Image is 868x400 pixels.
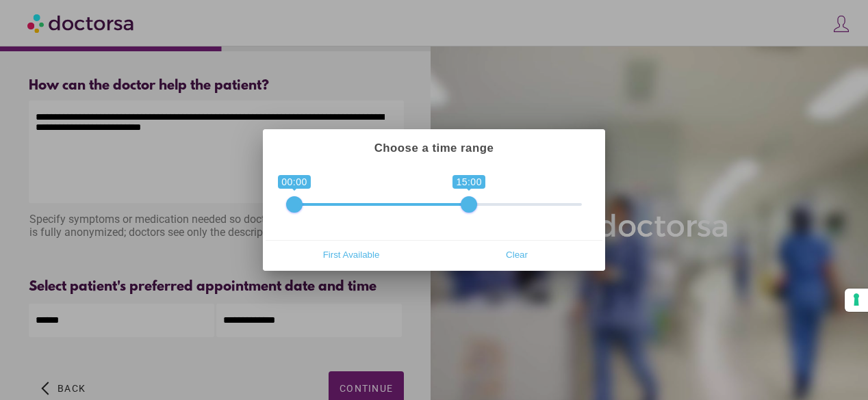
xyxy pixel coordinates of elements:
button: Your consent preferences for tracking technologies [845,289,868,312]
span: 15:00 [452,175,485,189]
button: Clear [434,243,600,265]
span: Clear [438,244,596,265]
span: 00:00 [278,175,311,189]
span: First Available [272,244,430,265]
strong: Choose a time range [374,142,494,155]
button: First Available [268,243,434,265]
